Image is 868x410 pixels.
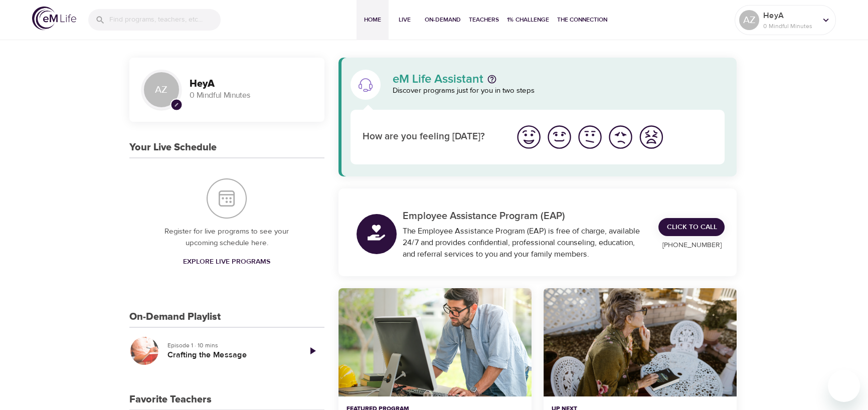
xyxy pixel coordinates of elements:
span: The Connection [557,15,607,25]
p: HeyA [763,10,816,22]
iframe: Button to launch messaging window [828,370,860,402]
img: great [515,123,543,151]
p: Discover programs just for you in two steps [393,85,725,97]
h5: Crafting the Message [167,350,292,360]
p: Episode 1 · 10 mins [167,341,292,350]
p: Register for live programs to see your upcoming schedule here. [149,226,304,249]
img: bad [607,123,634,151]
a: Play Episode [300,339,324,363]
h3: Your Live Schedule [129,142,217,153]
button: I'm feeling bad [605,122,636,152]
span: Click to Call [666,221,717,234]
img: ok [576,123,604,151]
button: I'm feeling worst [636,122,666,152]
span: On-Demand [425,15,461,25]
div: AZ [739,10,759,30]
button: I'm feeling great [513,122,544,152]
p: 0 Mindful Minutes [763,22,816,31]
div: The Employee Assistance Program (EAP) is free of charge, available 24/7 and provides confidential... [403,226,647,260]
p: 0 Mindful Minutes [190,90,312,101]
span: 1% Challenge [507,15,549,25]
h3: Favorite Teachers [129,394,212,405]
p: How are you feeling [DATE]? [363,130,501,144]
p: Employee Assistance Program (EAP) [403,209,647,224]
img: Your Live Schedule [207,178,247,219]
h3: HeyA [190,78,312,90]
img: worst [637,123,665,151]
button: Crafting the Message [129,336,159,366]
input: Find programs, teachers, etc... [109,9,221,31]
img: good [546,123,573,151]
a: Explore Live Programs [179,253,274,271]
img: logo [32,7,76,30]
a: Click to Call [658,218,725,237]
span: Live [393,15,417,25]
h3: On-Demand Playlist [129,311,221,323]
span: Explore Live Programs [183,256,270,268]
button: I'm feeling ok [575,122,605,152]
span: Teachers [469,15,499,25]
span: Home [361,15,385,25]
button: Ten Short Everyday Mindfulness Practices [338,288,532,397]
button: I'm feeling good [544,122,575,152]
img: eM Life Assistant [358,77,374,93]
p: eM Life Assistant [393,73,483,85]
div: AZ [141,70,182,110]
p: [PHONE_NUMBER] [658,240,725,251]
button: Mindful Daily [544,288,737,397]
